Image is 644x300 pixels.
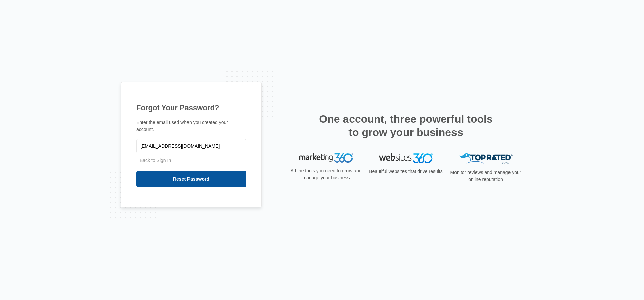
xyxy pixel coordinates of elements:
[136,102,246,113] h1: Forgot Your Password?
[140,158,171,163] a: Back to Sign In
[136,119,246,133] p: Enter the email used when you created your account.
[448,169,523,183] p: Monitor reviews and manage your online reputation
[136,139,246,153] input: Email
[136,171,246,187] input: Reset Password
[288,167,364,181] p: All the tools you need to grow and manage your business
[368,168,443,175] p: Beautiful websites that drive results
[459,153,513,164] img: Top Rated Local
[379,153,433,163] img: Websites 360
[299,153,353,163] img: Marketing 360
[317,112,495,139] h2: One account, three powerful tools to grow your business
